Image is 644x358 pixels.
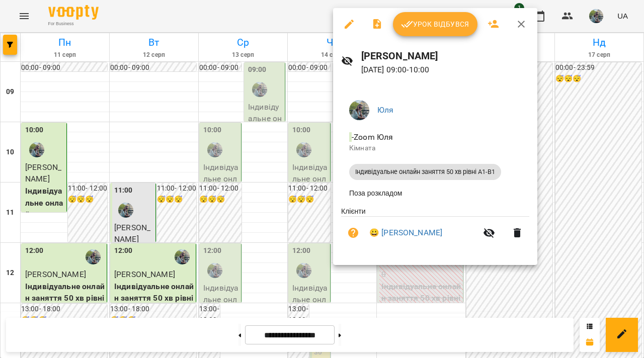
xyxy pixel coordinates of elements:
span: - Zoom Юля [349,132,395,142]
button: Урок відбувся [393,12,477,36]
img: c71655888622cca4d40d307121b662d7.jpeg [349,100,369,120]
p: [DATE] 09:00 - 10:00 [361,64,529,76]
a: Юля [377,105,393,115]
span: Урок відбувся [401,18,469,30]
p: Кімната [349,143,521,153]
li: Поза розкладом [341,184,529,202]
a: 😀 [PERSON_NAME] [369,227,442,239]
span: Індивідуальне онлайн заняття 50 хв рівні А1-В1 [349,167,501,176]
ul: Клієнти [341,206,529,253]
h6: [PERSON_NAME] [361,48,529,64]
button: Візит ще не сплачено. Додати оплату? [341,221,365,245]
